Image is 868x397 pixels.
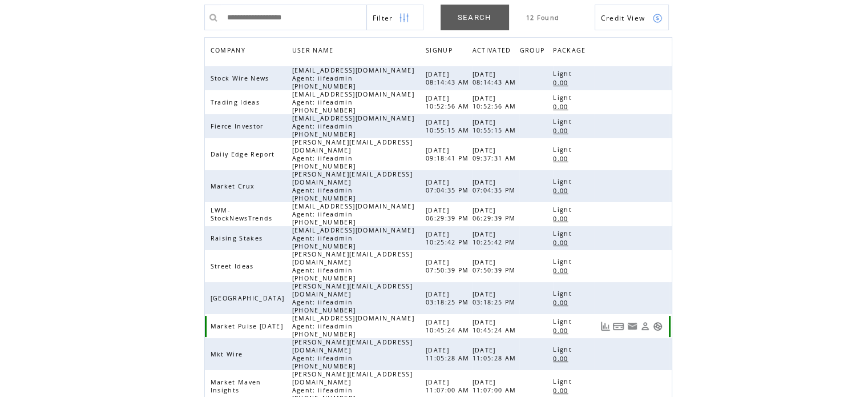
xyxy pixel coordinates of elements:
a: 0.00 [553,298,574,307]
a: 0.00 [553,102,574,111]
span: [GEOGRAPHIC_DATA] [211,294,288,302]
a: 0.00 [553,386,574,395]
span: Street Ideas [211,262,257,270]
span: Market Pulse [DATE] [211,322,286,330]
span: Light [553,378,575,386]
a: SEARCH [441,5,509,30]
span: 0.00 [553,79,571,87]
a: View Profile [640,322,650,331]
span: [DATE] 09:18:41 PM [426,146,472,162]
span: 0.00 [553,215,571,223]
span: Light [553,94,575,102]
span: LWM-StockNewsTrends [211,206,276,222]
span: [PERSON_NAME][EMAIL_ADDRESS][DOMAIN_NAME] Agent: lifeadmin [PHONE_NUMBER] [292,250,413,282]
a: ACTIVATED [472,43,516,60]
span: Light [553,290,575,298]
span: Show Credits View [601,13,645,23]
a: COMPANY [211,46,248,53]
span: COMPANY [211,43,248,60]
span: [DATE] 07:50:39 PM [472,258,518,274]
span: [DATE] 10:52:56 AM [472,94,519,110]
span: [DATE] 10:45:24 AM [472,318,519,334]
span: [EMAIL_ADDRESS][DOMAIN_NAME] Agent: lifeadmin [PHONE_NUMBER] [292,66,414,90]
a: Resend welcome email to this user [627,321,637,331]
span: Light [553,258,575,266]
span: [PERSON_NAME][EMAIL_ADDRESS][DOMAIN_NAME] Agent: lifeadmin [PHONE_NUMBER] [292,138,413,170]
span: 0.00 [553,327,571,335]
span: Raising Stakes [211,234,266,242]
img: credits.png [652,13,663,23]
span: [DATE] 10:25:42 PM [472,230,518,246]
span: [EMAIL_ADDRESS][DOMAIN_NAME] Agent: lifeadmin [PHONE_NUMBER] [292,202,414,226]
a: 0.00 [553,154,574,163]
span: Light [553,70,575,78]
span: 0.00 [553,127,571,135]
span: 0.00 [553,103,571,111]
span: Light [553,206,575,214]
span: [EMAIL_ADDRESS][DOMAIN_NAME] Agent: lifeadmin [PHONE_NUMBER] [292,314,414,338]
span: ACTIVATED [472,43,514,60]
span: [DATE] 11:07:00 AM [472,378,519,394]
span: Fierce Investor [211,122,267,130]
span: [DATE] 07:50:39 PM [426,258,472,274]
span: GROUP [519,43,547,60]
span: Light [553,230,575,238]
img: filters.png [399,5,409,31]
a: Support [653,322,663,331]
span: Light [553,178,575,186]
a: 0.00 [553,354,574,363]
a: View Usage [600,322,610,331]
span: Market Maven Insights [211,378,261,394]
span: Light [553,118,575,126]
a: 0.00 [553,186,574,195]
span: 0.00 [553,267,571,275]
a: Filter [366,5,423,30]
span: [DATE] 11:07:00 AM [426,378,473,394]
span: [DATE] 09:37:31 AM [472,146,519,162]
a: 0.00 [553,326,574,335]
span: [DATE] 11:05:28 AM [472,346,519,362]
span: [DATE] 08:14:43 AM [426,70,473,86]
span: [PERSON_NAME][EMAIL_ADDRESS][DOMAIN_NAME] Agent: lifeadmin [PHONE_NUMBER] [292,338,413,370]
span: [DATE] 08:14:43 AM [472,70,519,86]
span: [DATE] 07:04:35 PM [472,178,518,194]
span: Light [553,146,575,154]
span: [DATE] 10:55:15 AM [472,118,519,134]
span: [DATE] 10:55:15 AM [426,118,473,134]
span: Trading Ideas [211,98,263,106]
span: PACKAGE [553,43,588,60]
span: [DATE] 03:18:25 PM [426,290,472,306]
a: Credit View [595,5,669,30]
span: Light [553,318,575,326]
span: 0.00 [553,239,571,247]
span: 0.00 [553,187,571,195]
span: 0.00 [553,355,571,363]
span: [DATE] 03:18:25 PM [472,290,518,306]
a: 0.00 [553,78,574,87]
span: [DATE] 10:25:42 PM [426,230,472,246]
span: Market Crux [211,182,258,190]
a: 0.00 [553,266,574,275]
a: 0.00 [553,214,574,223]
span: USER NAME [292,43,337,60]
span: 12 Found [526,14,560,22]
span: [DATE] 07:04:35 PM [426,178,472,194]
span: [DATE] 06:29:39 PM [426,206,472,222]
span: [PERSON_NAME][EMAIL_ADDRESS][DOMAIN_NAME] Agent: lifeadmin [PHONE_NUMBER] [292,282,413,314]
span: 0.00 [553,387,571,395]
span: Daily Edge Report [211,150,278,158]
span: Mkt Wire [211,350,246,358]
span: [DATE] 06:29:39 PM [472,206,518,222]
span: SIGNUP [426,43,455,60]
span: [DATE] 10:52:56 AM [426,94,473,110]
span: Stock Wire News [211,74,272,82]
span: [PERSON_NAME][EMAIL_ADDRESS][DOMAIN_NAME] Agent: lifeadmin [PHONE_NUMBER] [292,170,413,202]
span: [EMAIL_ADDRESS][DOMAIN_NAME] Agent: lifeadmin [PHONE_NUMBER] [292,90,414,114]
a: GROUP [519,43,550,60]
a: PACKAGE [553,43,591,60]
span: Show filters [373,13,393,23]
span: [DATE] 10:45:24 AM [426,318,473,334]
a: SIGNUP [426,46,455,53]
span: [DATE] 11:05:28 AM [426,346,473,362]
span: Light [553,346,575,354]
